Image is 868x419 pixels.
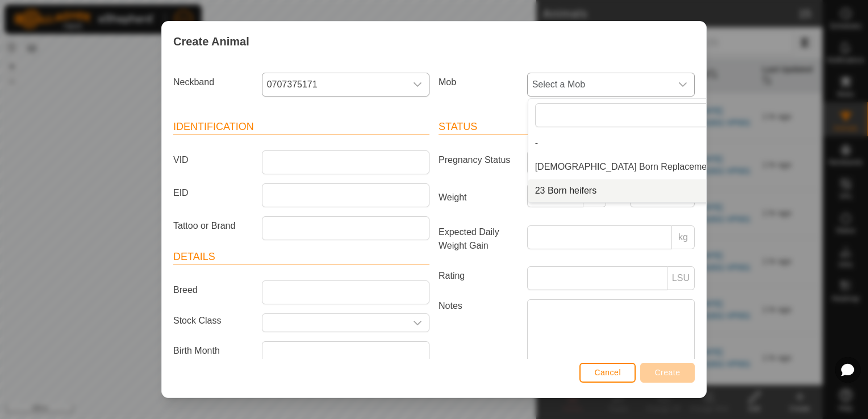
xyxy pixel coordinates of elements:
[528,132,753,202] ul: Option List
[173,249,429,265] header: Details
[640,363,695,383] button: Create
[535,160,746,174] span: [DEMOGRAPHIC_DATA] Born Replacement Heifers
[528,179,753,202] li: 23 Born heifers
[169,150,257,170] label: VID
[169,313,257,328] label: Stock Class
[672,225,695,249] p-inputgroup-addon: kg
[169,73,257,92] label: Neckband
[169,216,257,236] label: Tattoo or Brand
[434,299,523,363] label: Notes
[439,119,695,135] header: Status
[173,33,249,50] span: Create Animal
[594,368,621,377] span: Cancel
[434,73,523,92] label: Mob
[169,183,257,203] label: EID
[434,150,523,170] label: Pregnancy Status
[579,363,636,383] button: Cancel
[528,132,753,154] li: -
[535,184,597,198] span: 23 Born heifers
[262,73,406,96] span: 0707375171
[528,73,671,96] span: Select a Mob
[671,73,694,96] div: dropdown trigger
[169,341,257,361] label: Birth Month
[667,266,695,290] p-inputgroup-addon: LSU
[434,225,523,253] label: Expected Daily Weight Gain
[169,280,257,300] label: Breed
[434,266,523,286] label: Rating
[655,368,681,377] span: Create
[406,314,429,332] div: dropdown trigger
[535,136,538,150] span: -
[434,183,523,212] label: Weight
[528,156,753,178] li: 2024 Born Replacement Heifers
[173,119,429,135] header: Identification
[406,73,429,96] div: dropdown trigger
